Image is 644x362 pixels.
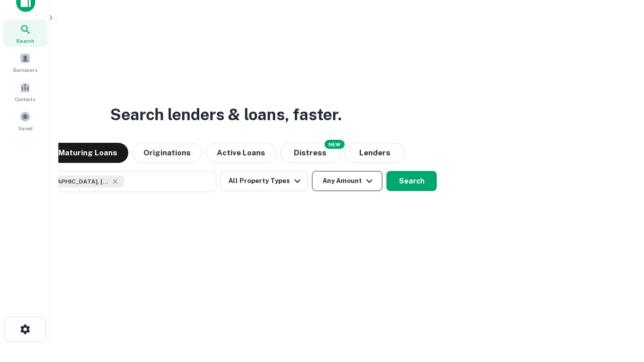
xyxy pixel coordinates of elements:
button: Originations [132,143,202,163]
button: Any Amount [312,171,382,191]
h3: Search lenders & loans, faster. [110,103,342,127]
iframe: Chat Widget [594,282,644,330]
a: Search [3,20,47,47]
button: [GEOGRAPHIC_DATA], [GEOGRAPHIC_DATA], [GEOGRAPHIC_DATA] [15,171,216,192]
span: [GEOGRAPHIC_DATA], [GEOGRAPHIC_DATA], [GEOGRAPHIC_DATA] [34,177,109,186]
span: Borrowers [13,66,37,74]
a: Contacts [3,78,47,105]
a: Borrowers [3,49,47,76]
a: Saved [3,107,47,134]
button: Active Loans [206,143,276,163]
button: Lenders [345,143,405,163]
span: Saved [18,124,33,132]
button: Search distressed loans with lien and other non-mortgage details. [280,143,341,163]
div: NEW [325,140,345,149]
button: Maturing Loans [47,143,128,163]
button: All Property Types [220,171,308,191]
span: Search [16,37,34,45]
span: Contacts [15,95,35,103]
button: Search [386,171,437,191]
